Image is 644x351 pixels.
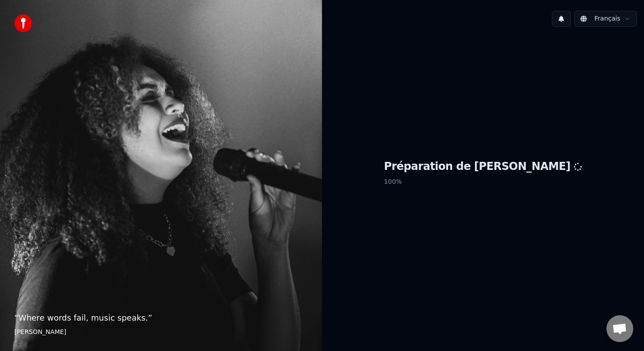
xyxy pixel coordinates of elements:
h1: Préparation de [PERSON_NAME] [384,160,582,174]
div: Ouvrir le chat [606,315,633,342]
p: “ Where words fail, music speaks. ” [14,312,308,324]
img: youka [14,14,32,32]
p: 100 % [384,174,582,190]
footer: [PERSON_NAME] [14,328,308,337]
